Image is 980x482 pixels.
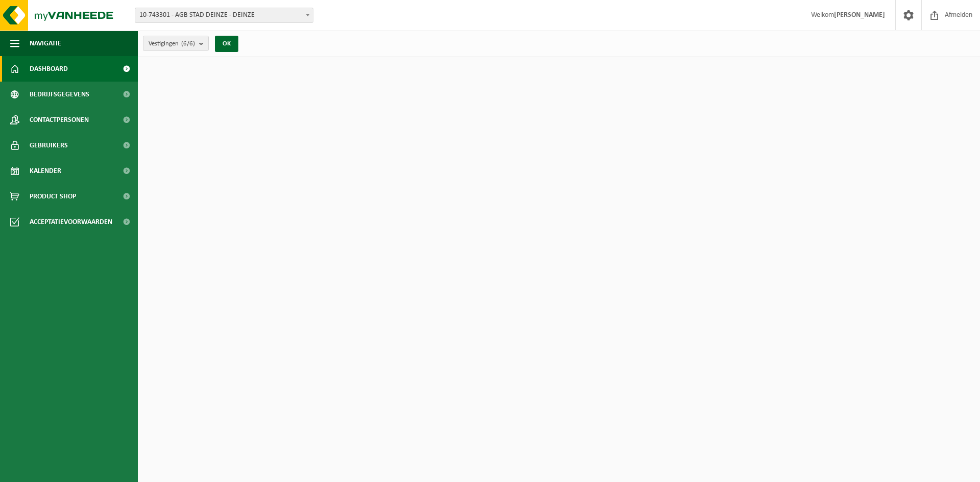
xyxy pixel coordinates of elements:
[30,82,89,107] span: Bedrijfsgegevens
[30,184,76,209] span: Product Shop
[30,31,61,56] span: Navigatie
[30,56,68,82] span: Dashboard
[30,133,68,158] span: Gebruikers
[135,8,313,22] span: 10-743301 - AGB STAD DEINZE - DEINZE
[149,36,195,52] span: Vestigingen
[30,107,89,133] span: Contactpersonen
[215,36,238,52] button: OK
[143,36,209,51] button: Vestigingen(6/6)
[181,40,195,47] count: (6/6)
[834,11,885,19] strong: [PERSON_NAME]
[30,209,112,235] span: Acceptatievoorwaarden
[30,158,61,184] span: Kalender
